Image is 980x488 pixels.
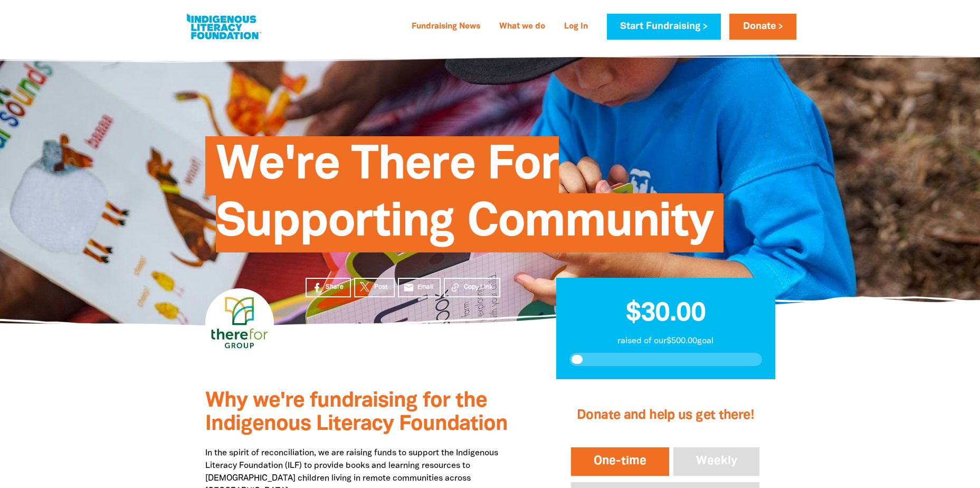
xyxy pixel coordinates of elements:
span: Share [326,283,344,292]
a: Post [354,278,395,297]
button: One-time [569,445,671,478]
a: emailEmail [398,278,441,297]
a: What we do [493,18,551,35]
a: Fundraising News [405,18,487,35]
i: email [403,282,414,293]
span: Why we're fundraising for the Indigenous Literacy Foundation [205,391,508,434]
h2: Donate and help us get there! [569,395,762,437]
button: Weekly [671,445,762,478]
a: Log In [558,18,594,35]
p: raised of our $500.00 goal [569,335,762,348]
span: Copy Link [464,283,493,292]
span: $30.00 [626,302,706,326]
span: Post [374,283,387,292]
a: Start Fundraising [607,14,721,40]
a: Share [306,278,351,297]
span: Email [417,283,433,292]
button: Copy Link [444,278,500,297]
a: Donate [729,14,796,40]
span: We're There For Supporting Community [216,144,713,252]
